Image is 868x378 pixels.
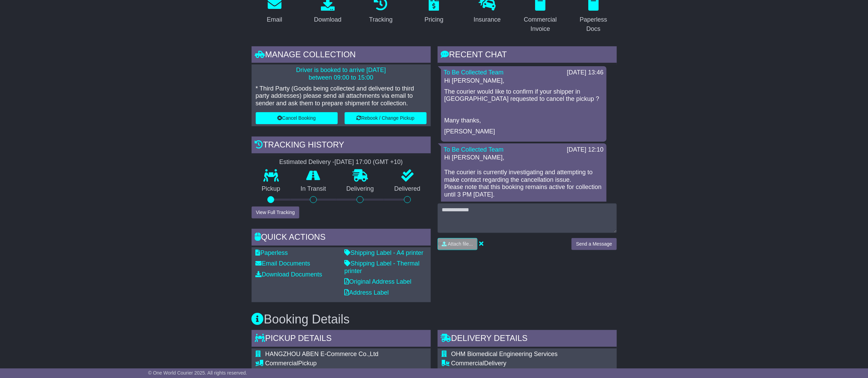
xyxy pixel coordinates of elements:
[336,185,384,193] p: Delivering
[290,185,336,193] p: In Transit
[444,117,603,125] p: Many thanks,
[444,146,504,153] a: To Be Collected Team
[345,112,427,124] button: Rebook / Change Pickup
[252,312,617,326] h3: Booking Details
[345,249,424,256] a: Shipping Label - A4 printer
[256,271,322,278] a: Download Documents
[256,85,427,107] p: * Third Party (Goods being collected and delivered to third party addresses) please send all atta...
[444,128,603,135] p: [PERSON_NAME]
[522,15,559,34] div: Commercial Invoice
[575,15,612,34] div: Paperless Docs
[474,15,501,24] div: Insurance
[345,260,420,274] a: Shipping Label - Thermal printer
[265,360,427,367] div: Pickup
[252,185,291,193] p: Pickup
[267,15,282,24] div: Email
[252,158,431,166] div: Estimated Delivery -
[451,351,558,357] span: OHM Biomedical Engineering Services
[451,360,562,367] div: Delivery
[252,330,431,349] div: Pickup Details
[256,112,338,124] button: Cancel Booking
[384,185,431,193] p: Delivered
[345,278,412,285] a: Original Address Label
[444,69,504,76] a: To Be Collected Team
[256,249,288,256] a: Paperless
[567,69,604,76] div: [DATE] 13:46
[444,88,603,103] p: The courier would like to confirm if your shipper in [GEOGRAPHIC_DATA] requested to cancel the pi...
[256,67,427,81] p: Driver is booked to arrive [DATE] between 09:00 to 15:00
[252,206,299,218] button: View Full Tracking
[314,15,342,24] div: Download
[252,229,431,247] div: Quick Actions
[369,15,392,24] div: Tracking
[444,154,603,221] p: Hi [PERSON_NAME], The courier is currently investigating and attempting to make contact regarding...
[444,77,603,85] p: Hi [PERSON_NAME],
[451,360,484,367] span: Commercial
[345,289,389,296] a: Address Label
[438,46,617,65] div: RECENT CHAT
[252,46,431,65] div: Manage collection
[148,370,247,376] span: © One World Courier 2025. All rights reserved.
[252,137,431,155] div: Tracking history
[265,360,298,367] span: Commercial
[571,238,616,250] button: Send a Message
[335,158,403,166] div: [DATE] 17:00 (GMT +10)
[567,146,604,154] div: [DATE] 12:10
[256,260,310,267] a: Email Documents
[425,15,443,24] div: Pricing
[438,330,617,349] div: Delivery Details
[265,351,379,357] span: HANGZHOU ABEN E-Commerce Co.,Ltd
